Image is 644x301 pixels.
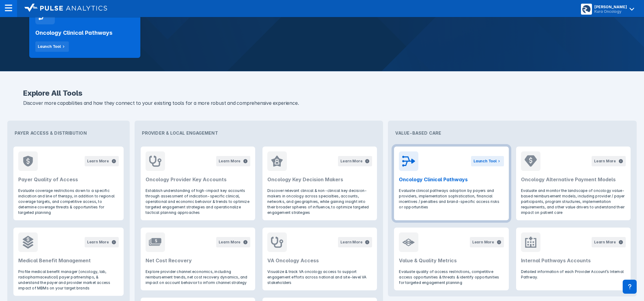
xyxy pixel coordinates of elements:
[35,41,69,52] button: Launch Tool
[18,176,119,183] h2: Payer Quality of Access
[219,239,241,245] div: Learn More
[340,239,362,245] div: Learn More
[85,237,119,247] button: Learn More
[623,280,637,294] div: Contact Support
[594,239,616,245] div: Learn More
[17,4,107,13] a: logo
[146,176,250,183] h2: Oncology Provider Key Accounts
[521,188,626,215] p: Evaluate and monitor the landscape of oncology value-based reimbursement models, including provid...
[399,269,504,285] p: Evaluate quality of access restrictions, competitive access opportunities & threats & identify op...
[521,176,626,183] h2: Oncology Alternative Payment Models
[267,188,372,215] p: Discover relevant clinical & non-clinical key decision-makers in oncology across specialties, acc...
[137,123,381,143] div: Provider & Local Engagement
[582,5,591,13] img: menu button
[85,156,119,166] button: Learn More
[146,269,250,285] p: Explore provider channel economics, including reimbursement trends, net cost recovery dynamics, a...
[471,156,504,166] button: Launch Tool
[18,257,119,264] h2: Medical Benefit Management
[10,123,127,143] div: Payer Access & Distribution
[338,156,372,166] button: Learn More
[23,99,621,107] p: Discover more capabilities and how they connect to your existing tools for a more robust and comp...
[146,188,250,215] p: Establish understanding of high-impact key accounts through assessment of indication-specific cli...
[18,269,119,291] p: Profile medical benefit manager (oncology, lab, radiopharmaceutical) payer partnerships, & unders...
[470,237,504,247] button: Learn More
[267,257,372,264] h2: VA Oncology Access
[521,257,626,264] h2: Internal Pathways Accounts
[87,158,109,164] div: Learn More
[472,239,494,245] div: Learn More
[473,158,497,164] div: Launch Tool
[146,257,250,264] h2: Net Cost Recovery
[18,188,119,215] p: Evaluate coverage restrictions down to a specific indication and line of therapy, in addition to ...
[390,123,634,143] div: Value-Based Care
[399,188,504,210] p: Evaluate clinical pathways adoption by payers and providers, implementation sophistication, finan...
[594,5,627,9] div: [PERSON_NAME]
[521,269,626,280] p: Detailed information of each Provider Account’s Internal Pathway.
[399,257,504,264] h2: Value & Quality Metrics
[267,176,372,183] h2: Oncology Key Decision Makers
[216,156,250,166] button: Learn More
[340,158,362,164] div: Learn More
[594,158,616,164] div: Learn More
[399,176,504,183] h2: Oncology Clinical Pathways
[35,29,112,37] h2: Oncology Clinical Pathways
[24,4,107,12] img: logo
[592,237,626,247] button: Learn More
[594,9,627,14] div: Kura Oncology
[267,269,372,285] p: Visualize & track VA oncology access to support engagement efforts across national and site-level...
[592,156,626,166] button: Learn More
[219,158,241,164] div: Learn More
[216,237,250,247] button: Learn More
[23,90,621,97] h2: Explore All Tools
[87,239,109,245] div: Learn More
[5,4,12,12] img: menu--horizontal.svg
[38,44,61,49] div: Launch Tool
[338,237,372,247] button: Learn More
